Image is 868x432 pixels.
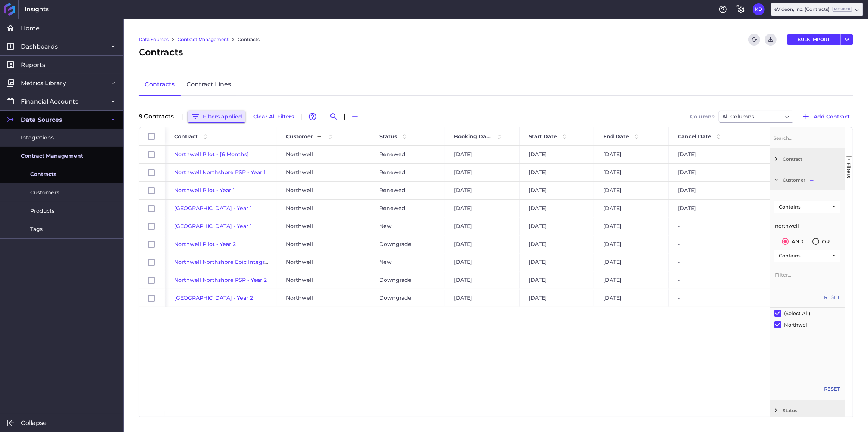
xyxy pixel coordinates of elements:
span: Contract Management [21,152,83,160]
button: Filters applied [188,111,245,123]
span: Products [30,207,54,215]
div: Contract [770,148,845,169]
div: $814.58 [743,217,818,235]
a: Northwell Northshore PSP - Year 2 [174,277,267,283]
button: Reset [824,385,840,393]
div: AND [792,238,803,244]
div: [DATE] [520,235,594,253]
div: - [669,271,743,289]
div: [DATE] [445,182,520,199]
div: $9,240.00 [743,164,818,181]
div: - [669,253,743,271]
div: $6,733.00 [743,146,818,163]
span: Northwell [286,200,313,217]
div: [DATE] [520,146,594,163]
a: Northwell Northshore PSP - Year 1 [174,169,266,176]
a: Northwell Pilot - Year 2 [174,241,236,247]
span: Contract [783,156,842,162]
span: Status [379,133,397,140]
input: Filter Columns Input [773,130,839,145]
span: End Date [603,133,629,140]
span: Reports [21,61,45,69]
button: General Settings [735,3,747,15]
span: Data Sources [21,116,62,124]
span: Financial Accounts [21,98,78,105]
span: Metrics Library [21,79,66,87]
span: Cancel Date [678,133,711,140]
div: Dropdown select [771,3,863,16]
div: Filter List [770,308,845,331]
div: (Select All) [784,310,810,316]
div: Press SPACE to select this row. [139,235,165,253]
button: Clear All Filters [250,111,297,123]
ins: Member [833,7,852,12]
input: Filter Value [774,218,840,233]
span: Northwell [286,236,313,253]
div: [DATE] [520,271,594,289]
div: Renewed [370,164,445,181]
div: [DATE] [445,253,520,271]
span: Customers [30,189,59,197]
div: [DATE] [445,200,520,217]
span: Columns: [690,114,715,119]
span: Tags [30,225,43,233]
div: Filtering operator [774,201,840,213]
span: Northwell [286,182,313,199]
div: Press SPACE to select this row. [139,164,165,182]
div: [DATE] [594,146,669,163]
a: [GEOGRAPHIC_DATA] - Year 2 [174,294,253,301]
div: Customer [770,169,845,190]
div: eVideon, Inc. (Contracts) [774,6,852,13]
span: Customer [783,177,842,183]
a: Northwell Pilot - [6 Months] [174,151,249,158]
span: Add Contract [814,112,850,121]
div: [DATE] [594,217,669,235]
div: $2,500.00 [743,253,818,271]
div: Press SPACE to select this row. [139,271,165,289]
span: Contract [174,133,198,140]
span: Contracts [139,46,183,59]
a: [GEOGRAPHIC_DATA] - Year 1 [174,205,252,212]
div: Press SPACE to select this row. [139,146,165,164]
button: Refresh [748,34,760,46]
div: [DATE] [445,289,520,307]
div: Downgrade [370,235,445,253]
div: - [669,217,743,235]
div: Contains [779,253,830,259]
div: Press SPACE to select this row. [139,200,165,217]
button: Help [717,3,729,15]
div: 9 Contract s [139,114,178,120]
span: Filters [846,163,852,178]
div: [DATE] [594,182,669,199]
div: [DATE] [445,146,520,163]
div: - [669,289,743,307]
div: Press SPACE to select this row. [139,253,165,271]
div: New [370,253,445,271]
div: Renewed [370,146,445,163]
button: Reset [824,294,840,301]
a: Northwell Pilot - Year 1 [174,187,235,194]
span: Customer [286,133,313,140]
a: [GEOGRAPHIC_DATA] - Year 1 [174,223,252,229]
a: Contracts [139,74,181,96]
div: [DATE] [669,200,743,217]
div: [DATE] [520,200,594,217]
div: [DATE] [445,164,520,181]
div: [DATE] [669,164,743,181]
a: Contract Lines [181,74,237,96]
button: Add Contract [798,111,853,123]
input: Filter Value [774,267,840,282]
div: [DATE] [594,271,669,289]
span: Integrations [21,134,54,142]
div: [DATE] [445,217,520,235]
div: Press SPACE to select this row. [139,289,165,307]
a: Northwell Northshore Epic Integration [174,259,278,265]
div: Press SPACE to select this row. [139,217,165,235]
